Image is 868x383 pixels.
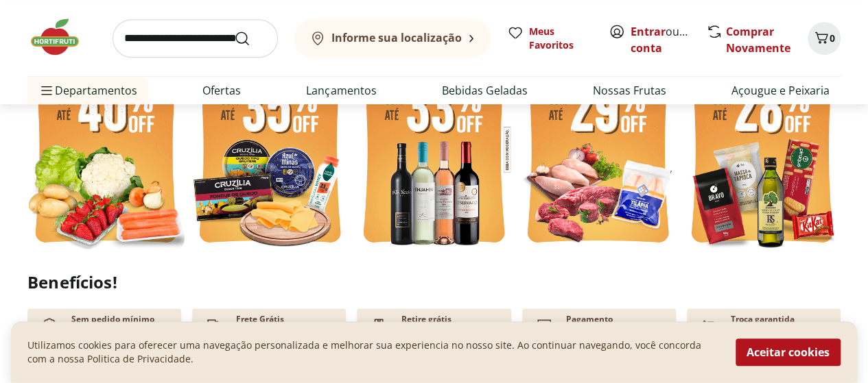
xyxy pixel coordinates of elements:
[191,45,349,254] img: refrigerados
[731,314,795,325] p: Troca garantida
[533,314,555,336] img: card
[631,23,692,56] span: ou
[830,32,835,45] span: 0
[529,25,592,52] span: Meus Favoritos
[71,314,154,325] p: Sem pedido mínimo
[631,24,706,55] a: Criar conta
[202,82,241,99] a: Ofertas
[27,16,96,58] img: Hortifruti
[294,19,491,58] button: Informe sua localização
[27,339,719,367] p: Utilizamos cookies para oferecer uma navegação personalizada e melhorar sua experiencia no nosso ...
[203,314,225,336] img: truck
[331,30,462,45] b: Informe sua localização
[306,82,376,99] a: Lançamentos
[593,82,666,99] a: Nossas Frutas
[368,314,390,336] img: payment
[113,19,278,58] input: search
[631,24,666,39] a: Entrar
[401,314,451,325] p: Retire grátis
[566,314,613,325] p: Pagamento
[519,45,677,254] img: açougue
[736,339,841,367] button: Aceitar cookies
[808,22,841,55] button: Carrinho
[38,74,137,107] span: Departamentos
[731,82,830,99] a: Açougue e Peixaria
[726,24,790,55] a: Comprar Novamente
[683,45,841,254] img: mercearia
[27,273,841,292] h2: Benefícios!
[507,25,592,52] a: Meus Favoritos
[27,45,185,254] img: feira
[698,314,720,336] img: Devolução
[234,30,267,47] button: Submit Search
[442,82,528,99] a: Bebidas Geladas
[236,314,284,325] p: Frete Grátis
[38,74,55,107] button: Menu
[355,45,513,254] img: vinho
[38,314,60,336] img: check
